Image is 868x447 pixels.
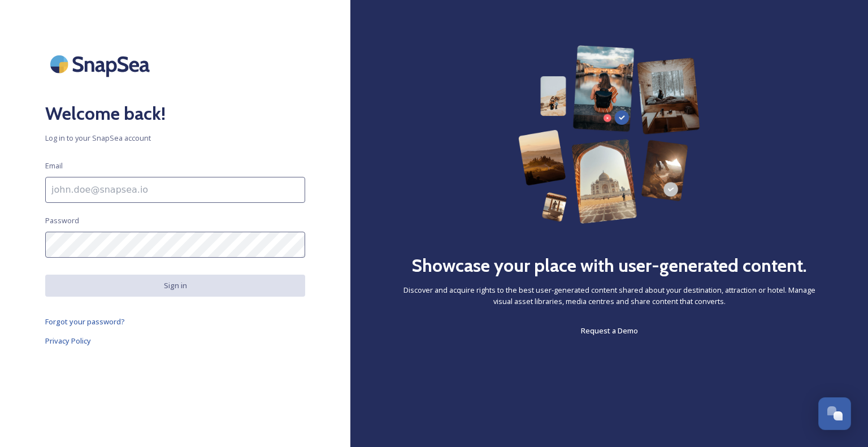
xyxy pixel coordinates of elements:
span: Email [45,160,63,171]
a: Request a Demo [581,324,638,337]
span: Log in to your SnapSea account [45,133,305,144]
span: Request a Demo [581,326,638,336]
span: Discover and acquire rights to the best user-generated content shared about your destination, att... [396,285,823,306]
img: 63b42ca75bacad526042e722_Group%20154-p-800.png [518,45,701,224]
input: john.doe@snapsea.io [45,177,305,203]
span: Password [45,215,79,226]
span: Forgot your password? [45,316,125,327]
img: SnapSea Logo [45,45,158,83]
h2: Welcome back! [45,100,305,127]
span: Privacy Policy [45,336,91,346]
button: Open Chat [818,397,851,430]
button: Sign in [45,275,305,297]
a: Forgot your password? [45,315,305,328]
h2: Showcase your place with user-generated content. [411,252,807,279]
a: Privacy Policy [45,334,305,348]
